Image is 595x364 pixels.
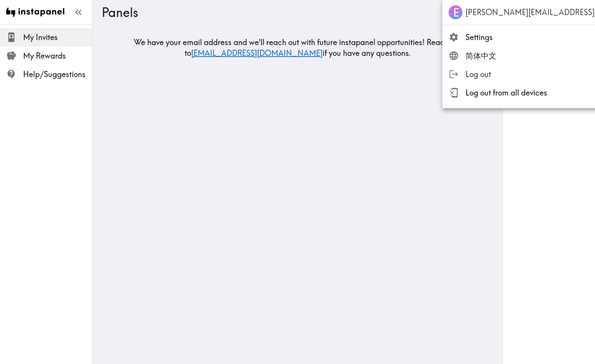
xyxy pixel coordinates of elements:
span: E [453,6,459,19]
